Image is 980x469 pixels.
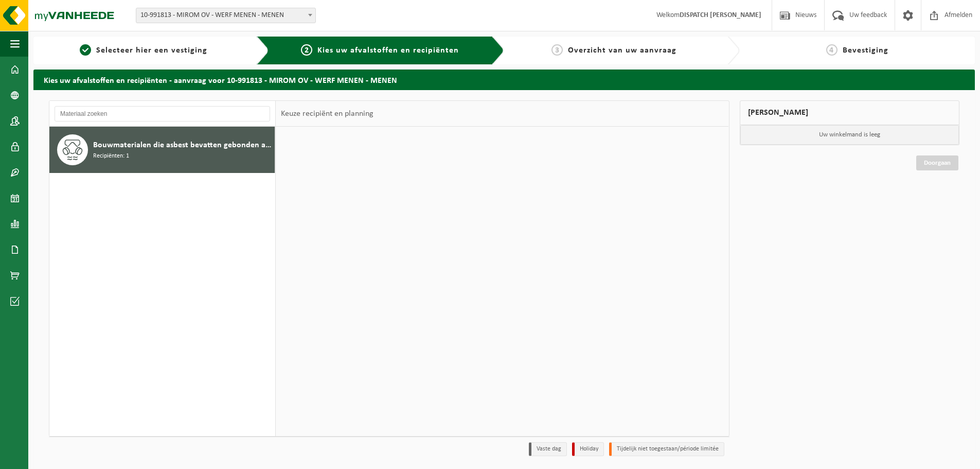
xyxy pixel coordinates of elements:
[136,8,316,23] span: 10-991813 - MIROM OV - WERF MENEN - MENEN
[33,70,975,90] h2: Kies uw afvalstoffen en recipiënten - aanvraag voor 10-991813 - MIROM OV - WERF MENEN - MENEN
[568,46,676,55] span: Overzicht van uw aanvraag
[740,100,960,125] div: [PERSON_NAME]
[93,151,129,161] span: Recipiënten: 1
[572,442,604,456] li: Holiday
[80,44,91,56] span: 1
[529,442,567,456] li: Vaste dag
[276,101,379,127] div: Keuze recipiënt en planning
[96,46,207,55] span: Selecteer hier een vestiging
[826,44,838,56] span: 4
[93,139,272,151] span: Bouwmaterialen die asbest bevatten gebonden aan cement, bitumen, kunststof of lijm (hechtgebonden...
[136,8,315,23] span: 10-991813 - MIROM OV - WERF MENEN - MENEN
[301,44,312,56] span: 2
[39,44,248,57] a: 1Selecteer hier een vestiging
[49,127,275,173] button: Bouwmaterialen die asbest bevatten gebonden aan cement, bitumen, kunststof of lijm (hechtgebonden...
[916,155,958,170] a: Doorgaan
[843,46,888,55] span: Bevestiging
[551,44,563,56] span: 3
[609,442,724,456] li: Tijdelijk niet toegestaan/période limitée
[317,46,459,55] span: Kies uw afvalstoffen en recipiënten
[55,106,270,121] input: Materiaal zoeken
[680,11,761,19] strong: DISPATCH [PERSON_NAME]
[740,125,959,145] p: Uw winkelmand is leeg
